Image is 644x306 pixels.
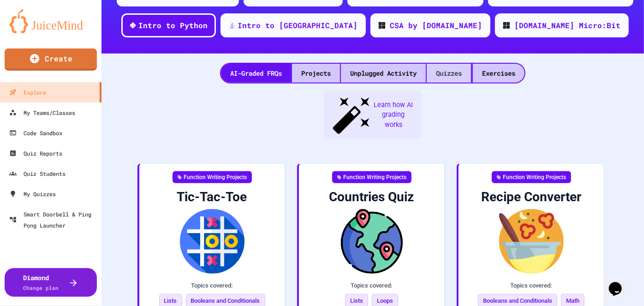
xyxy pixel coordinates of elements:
img: Recipe Converter [466,209,596,274]
div: Function Writing Projects [173,171,252,183]
a: Create [5,48,97,71]
div: Topics covered: [466,281,596,290]
img: Countries Quiz [306,209,437,274]
img: logo-orange.svg [9,9,92,33]
div: Function Writing Projects [492,171,571,183]
div: Unplugged Activity [341,64,426,83]
iframe: chat widget [605,269,635,297]
div: Intro to [GEOGRAPHIC_DATA] [238,20,358,31]
div: Quizzes [427,64,471,83]
div: CSA by [DOMAIN_NAME] [390,20,482,31]
div: [DOMAIN_NAME] Micro:Bit [514,20,620,31]
span: Learn how AI grading works [373,100,414,130]
div: Countries Quiz [306,189,437,205]
div: Exercises [473,64,525,83]
div: Explore [9,87,46,98]
div: Projects [292,64,340,83]
div: Code Sandbox [9,127,62,138]
button: DiamondChange plan [5,268,97,297]
div: Diamond [24,273,59,292]
div: Topics covered: [147,281,277,290]
img: Tic-Tac-Toe [147,209,277,274]
div: Smart Doorbell & Ping Pong Launcher [9,209,98,231]
div: Recipe Converter [466,189,596,205]
div: Topics covered: [306,281,437,290]
div: Function Writing Projects [332,171,411,183]
div: Intro to Python [138,20,208,31]
div: Quiz Reports [9,148,62,159]
span: Change plan [24,284,59,291]
div: AI-Graded FRQs [221,64,291,83]
div: My Teams/Classes [9,107,75,118]
img: CODE_logo_RGB.png [503,22,510,29]
img: CODE_logo_RGB.png [379,22,385,29]
div: My Quizzes [9,188,56,199]
div: Tic-Tac-Toe [147,189,277,205]
div: Quiz Students [9,168,66,179]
